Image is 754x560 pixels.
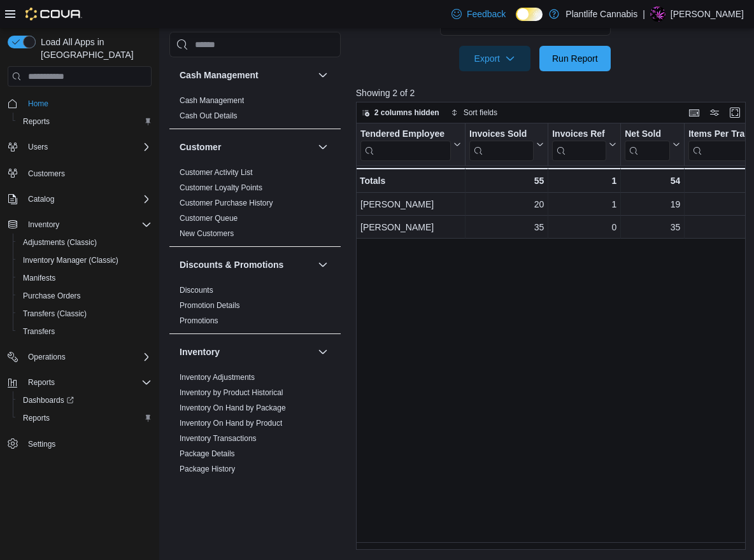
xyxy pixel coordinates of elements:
[180,111,238,121] span: Cash Out Details
[180,198,273,208] span: Customer Purchase History
[23,139,53,155] button: Users
[180,418,282,428] span: Inventory On Hand by Product
[23,217,152,232] span: Inventory
[23,349,152,365] span: Operations
[469,129,544,161] button: Invoices Sold
[180,373,255,382] a: Inventory Adjustments
[180,449,235,459] span: Package Details
[565,6,637,22] p: Plantlife Cannabis
[552,52,598,65] span: Run Report
[23,165,152,181] span: Customers
[180,372,255,382] span: Inventory Adjustments
[13,391,157,409] a: Dashboards
[552,173,616,188] div: 1
[3,190,157,208] button: Catalog
[707,105,722,120] button: Display options
[23,95,152,111] span: Home
[18,288,86,304] a: Purchase Orders
[13,234,157,251] button: Adjustments (Classic)
[23,309,87,319] span: Transfers (Classic)
[180,388,283,397] a: Inventory by Product Historical
[552,220,616,235] div: 0
[180,300,240,311] span: Promotion Details
[180,69,313,81] button: Cash Management
[446,1,511,27] a: Feedback
[180,419,282,428] a: Inventory On Hand by Product
[360,220,461,235] div: [PERSON_NAME]
[469,220,544,235] div: 35
[180,465,235,473] a: Package History
[18,253,124,268] a: Inventory Manager (Classic)
[459,46,530,71] button: Export
[18,235,102,250] a: Adjustments (Classic)
[23,375,152,390] span: Reports
[3,348,157,366] button: Operations
[516,21,516,22] span: Dark Mode
[180,316,218,325] a: Promotions
[18,270,152,286] span: Manifests
[23,326,55,337] span: Transfers
[13,287,157,305] button: Purchase Orders
[28,377,55,388] span: Reports
[180,434,257,443] a: Inventory Transactions
[552,129,616,161] button: Invoices Ref
[18,410,55,426] a: Reports
[23,192,152,207] span: Catalog
[3,216,157,234] button: Inventory
[180,433,257,444] span: Inventory Transactions
[13,113,157,130] button: Reports
[18,393,79,408] a: Dashboards
[23,192,59,207] button: Catalog
[18,288,152,304] span: Purchase Orders
[467,8,506,20] span: Feedback
[28,220,59,230] span: Inventory
[180,141,313,153] button: Customer
[643,6,645,22] p: |
[23,291,81,301] span: Purchase Orders
[360,129,461,161] button: Tendered Employee
[23,437,60,452] a: Settings
[360,129,451,141] div: Tendered Employee
[18,253,152,268] span: Inventory Manager (Classic)
[180,346,220,358] h3: Inventory
[169,165,341,246] div: Customer
[315,344,331,360] button: Inventory
[467,46,523,71] span: Export
[180,213,238,223] span: Customer Queue
[23,436,152,452] span: Settings
[3,374,157,391] button: Reports
[686,105,702,120] button: Keyboard shortcuts
[180,141,221,153] h3: Customer
[180,95,244,106] span: Cash Management
[625,129,680,161] button: Net Sold
[180,229,234,238] a: New Customers
[23,349,71,365] button: Operations
[180,228,234,239] span: New Customers
[18,324,152,339] span: Transfers
[13,305,157,323] button: Transfers (Classic)
[169,93,341,129] div: Cash Management
[315,67,331,83] button: Cash Management
[23,166,70,181] a: Customers
[469,173,544,188] div: 55
[625,173,680,188] div: 54
[23,255,118,265] span: Inventory Manager (Classic)
[180,449,235,458] a: Package Details
[18,306,92,321] a: Transfers (Classic)
[360,197,461,212] div: [PERSON_NAME]
[516,8,543,21] input: Dark Mode
[180,346,313,358] button: Inventory
[23,237,97,248] span: Adjustments (Classic)
[23,217,64,232] button: Inventory
[169,370,341,543] div: Inventory
[552,197,616,212] div: 1
[180,111,238,120] a: Cash Out Details
[180,464,235,474] span: Package History
[180,258,283,271] h3: Discounts & Promotions
[18,410,152,426] span: Reports
[3,164,157,182] button: Customers
[180,199,273,207] a: Customer Purchase History
[180,286,213,295] a: Discounts
[469,197,544,212] div: 20
[180,167,253,178] span: Customer Activity List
